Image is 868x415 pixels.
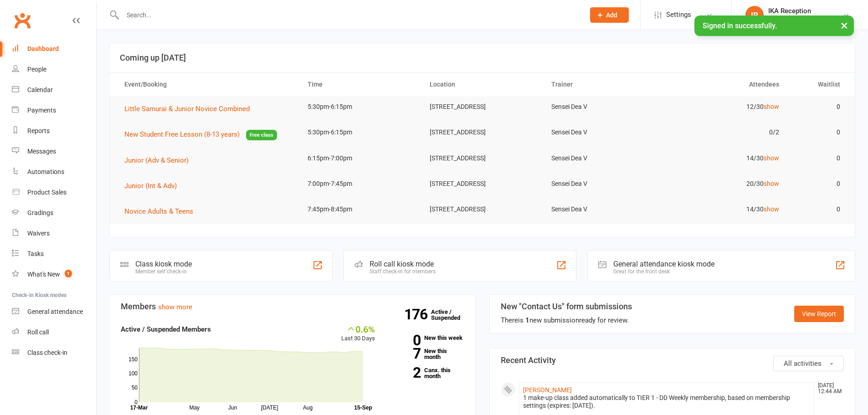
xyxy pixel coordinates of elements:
[27,66,46,73] div: People
[124,206,200,217] button: Novice Adults & Teens
[12,59,96,80] a: People
[389,348,464,360] a: 7New this month
[665,96,787,118] td: 12/30
[27,250,44,257] div: Tasks
[501,315,632,326] div: There is new submission ready for review.
[299,96,421,118] td: 5:30pm-6:15pm
[124,155,195,166] button: Junior (Adv & Senior)
[543,122,665,143] td: Sensei Dea V
[124,130,240,138] span: New Student Free Lesson (8-13 years)
[124,105,250,113] span: Little Samurai & Junior Novice Combined
[768,7,833,15] div: IKA Reception
[787,199,848,220] td: 0
[813,383,843,395] time: [DATE] 12:44 AM
[389,333,421,347] strong: 0
[12,100,96,121] a: Payments
[389,335,464,341] a: 0New this week
[703,21,777,30] span: Signed in successfully.
[421,122,544,143] td: [STREET_ADDRESS]
[124,103,256,114] button: Little Samurai & Junior Novice Combined
[525,316,529,324] strong: 1
[27,168,64,175] div: Automations
[431,302,471,328] a: 176Active / Suspended
[124,156,189,164] span: Junior (Adv & Senior)
[665,199,787,220] td: 14/30
[12,203,96,223] a: Gradings
[158,303,192,311] a: show more
[745,6,764,24] div: IR
[135,268,192,275] div: Member self check-in
[590,7,629,23] button: Add
[523,386,572,394] a: [PERSON_NAME]
[124,180,183,191] button: Junior (Int & Adv)
[27,45,59,52] div: Dashboard
[121,325,211,333] strong: Active / Suspended Members
[12,182,96,203] a: Product Sales
[787,122,848,143] td: 0
[764,205,779,213] a: show
[27,107,56,114] div: Payments
[27,127,50,134] div: Reports
[613,268,714,275] div: Great for the front desk
[787,73,848,96] th: Waitlist
[120,9,578,21] input: Search...
[773,356,844,371] button: All activities
[12,162,96,182] a: Automations
[665,148,787,169] td: 14/30
[606,11,617,19] span: Add
[523,394,810,410] div: 1 make-up class added automatically to TIER 1 - DD Weekly membership, based on membership setting...
[12,80,96,100] a: Calendar
[121,302,464,311] h3: Members
[12,223,96,244] a: Waivers
[116,73,299,96] th: Event/Booking
[370,260,436,268] div: Roll call kiosk mode
[543,96,665,118] td: Sensei Dea V
[27,271,60,278] div: What's New
[12,302,96,322] a: General attendance kiosk mode
[501,302,632,311] h3: New "Contact Us" form submissions
[299,199,421,220] td: 7:45pm-8:45pm
[665,122,787,143] td: 0/2
[768,15,833,23] div: Ippon Karate Academy
[421,199,544,220] td: [STREET_ADDRESS]
[389,347,421,360] strong: 7
[11,9,34,32] a: Clubworx
[27,209,53,216] div: Gradings
[12,141,96,162] a: Messages
[389,366,421,379] strong: 2
[421,173,544,195] td: [STREET_ADDRESS]
[12,121,96,141] a: Reports
[299,122,421,143] td: 5:30pm-6:15pm
[389,367,464,379] a: 2Canx. this month
[12,264,96,285] a: What's New1
[27,86,53,93] div: Calendar
[794,306,844,322] a: View Report
[27,308,83,315] div: General attendance
[124,207,193,215] span: Novice Adults & Teens
[299,73,421,96] th: Time
[27,328,49,336] div: Roll call
[666,5,691,25] span: Settings
[421,148,544,169] td: [STREET_ADDRESS]
[12,343,96,363] a: Class kiosk mode
[341,324,375,334] div: 0.6%
[65,270,72,277] span: 1
[12,39,96,59] a: Dashboard
[543,199,665,220] td: Sensei Dea V
[27,148,56,155] div: Messages
[370,268,436,275] div: Staff check-in for members
[836,15,853,35] button: ×
[543,148,665,169] td: Sensei Dea V
[12,244,96,264] a: Tasks
[27,349,67,356] div: Class check-in
[421,73,544,96] th: Location
[404,307,431,321] strong: 176
[787,96,848,118] td: 0
[299,148,421,169] td: 6:15pm-7:00pm
[787,173,848,195] td: 0
[787,148,848,169] td: 0
[543,173,665,195] td: Sensei Dea V
[421,96,544,118] td: [STREET_ADDRESS]
[764,103,779,110] a: show
[135,260,192,268] div: Class kiosk mode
